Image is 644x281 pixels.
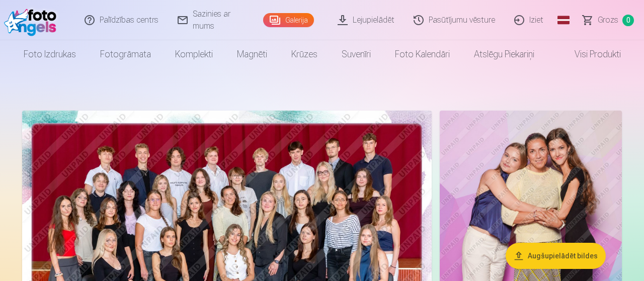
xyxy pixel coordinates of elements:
a: Visi produkti [546,40,633,68]
button: Augšupielādēt bildes [506,243,606,269]
a: Magnēti [225,40,279,68]
a: Komplekti [163,40,225,68]
a: Krūzes [279,40,330,68]
img: /fa1 [4,4,61,36]
span: 0 [622,15,634,26]
a: Fotogrāmata [88,40,163,68]
span: Grozs [598,14,618,26]
a: Galerija [263,13,314,27]
a: Foto izdrukas [12,40,88,68]
a: Suvenīri [330,40,383,68]
a: Foto kalendāri [383,40,462,68]
a: Atslēgu piekariņi [462,40,546,68]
